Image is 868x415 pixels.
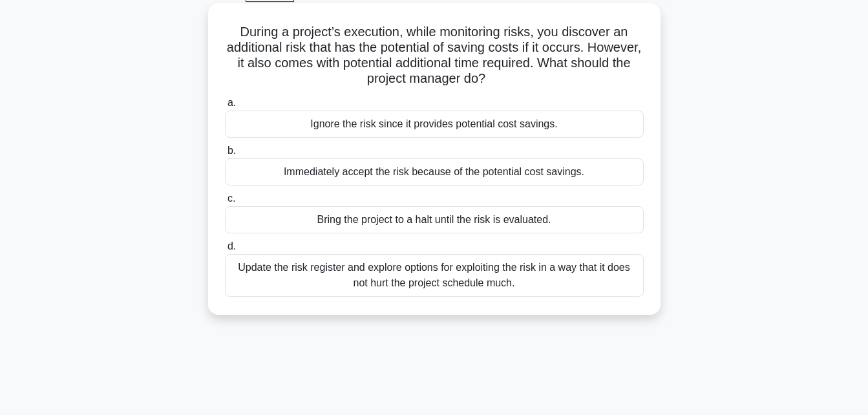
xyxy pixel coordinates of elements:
[228,193,235,204] span: c.
[228,145,236,156] span: b.
[228,97,236,108] span: a.
[228,240,236,251] span: d.
[225,206,644,233] div: Bring the project to a halt until the risk is evaluated.
[225,254,644,297] div: Update the risk register and explore options for exploiting the risk in a way that it does not hu...
[224,24,645,87] h5: During a project’s execution, while monitoring risks, you discover an additional risk that has th...
[225,158,644,186] div: Immediately accept the risk because of the potential cost savings.
[225,111,644,138] div: Ignore the risk since it provides potential cost savings.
